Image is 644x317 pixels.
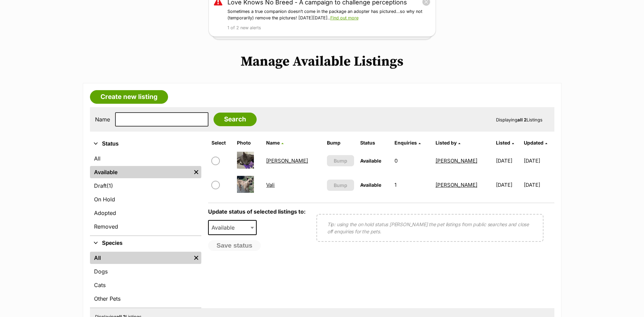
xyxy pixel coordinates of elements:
a: Name [266,140,283,146]
a: [PERSON_NAME] [436,157,477,164]
a: Remove filter [191,252,201,264]
span: translation missing: en.admin.listings.index.attributes.enquiries [394,140,417,146]
a: Adopted [90,207,201,219]
a: Vali [266,182,275,188]
button: Status [90,139,201,148]
th: Select [209,137,234,148]
button: Species [90,239,201,248]
button: Bump [327,180,354,191]
span: Listed [496,140,510,146]
span: Listed by [436,140,457,146]
div: Species [90,250,201,307]
td: [DATE] [524,149,554,172]
p: Sometimes a true companion doesn’t come in the package an adopter has pictured…so why not (tempor... [227,9,430,21]
a: All [90,152,201,165]
a: On Hold [90,193,201,205]
p: 1 of 2 new alerts [227,25,430,31]
span: Available [360,182,381,188]
span: Available [208,220,257,235]
strong: all 2 [517,117,527,122]
td: [DATE] [524,173,554,197]
p: Tip: using the on hold status [PERSON_NAME] the pet listings from public searches and close off e... [327,221,533,235]
a: Remove filter [191,166,201,178]
th: Photo [234,137,263,148]
a: [PERSON_NAME] [266,157,308,164]
td: 0 [392,149,432,172]
span: Bump [334,182,347,189]
label: Update status of selected listings to: [208,208,306,215]
a: Listed by [436,140,460,146]
td: [DATE] [493,149,523,172]
a: Dogs [90,265,201,278]
div: Status [90,151,201,235]
a: Create new listing [90,90,168,104]
a: Draft [90,180,201,192]
th: Bump [324,137,357,148]
a: Available [90,166,191,178]
span: (1) [107,182,113,190]
a: Updated [524,140,547,146]
a: Cats [90,279,201,291]
span: Bump [334,157,347,164]
span: Name [266,140,280,146]
a: Find out more [330,15,358,20]
a: Listed [496,140,514,146]
span: Available [360,158,381,164]
button: Save status [208,240,261,251]
td: [DATE] [493,173,523,197]
a: Removed [90,220,201,233]
a: Enquiries [394,140,421,146]
td: 1 [392,173,432,197]
label: Name [95,116,110,122]
button: Bump [327,155,354,166]
span: Available [209,223,241,232]
a: All [90,252,191,264]
input: Search [214,113,257,126]
span: Displaying Listings [496,117,542,122]
th: Status [357,137,391,148]
a: Other Pets [90,293,201,305]
span: Updated [524,140,544,146]
a: [PERSON_NAME] [436,182,477,188]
